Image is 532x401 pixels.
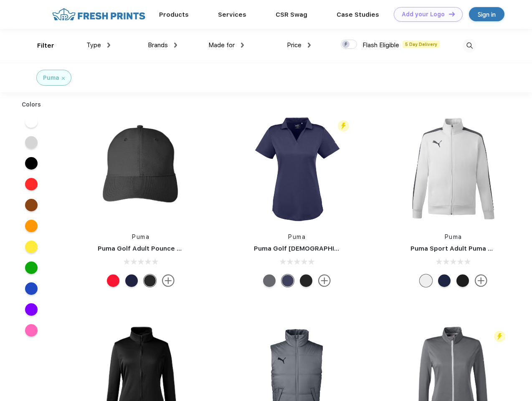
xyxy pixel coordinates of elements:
img: more.svg [162,274,175,287]
a: Puma [288,233,306,240]
span: Flash Eligible [362,41,399,49]
div: Peacoat [281,274,294,287]
span: Brands [148,41,168,49]
a: Products [159,11,189,18]
div: Sign in [478,10,496,19]
div: Puma Black [300,274,312,287]
span: Type [86,41,101,49]
img: dropdown.png [174,43,177,48]
div: Add your Logo [402,11,445,18]
div: Puma [43,74,59,82]
span: Made for [208,41,235,49]
img: func=resize&h=266 [241,113,352,224]
img: fo%20logo%202.webp [50,7,148,22]
a: Puma Golf Adult Pounce Adjustable Cap [98,245,225,252]
img: flash_active_toggle.svg [494,331,505,342]
div: Peacoat [438,274,451,287]
img: dropdown.png [241,43,244,48]
a: Sign in [469,7,504,21]
img: more.svg [318,274,331,287]
div: High Risk Red [107,274,119,287]
img: dropdown.png [308,43,311,48]
div: Filter [37,41,54,51]
div: Peacoat [125,274,138,287]
img: func=resize&h=266 [398,113,509,224]
div: Puma Black [456,274,469,287]
div: Colors [15,100,48,109]
img: func=resize&h=266 [85,113,196,224]
a: Puma [132,233,149,240]
a: Puma Golf [DEMOGRAPHIC_DATA]' Icon Golf Polo [254,245,409,252]
img: filter_cancel.svg [62,77,65,80]
div: Quiet Shade [263,274,276,287]
span: Price [287,41,301,49]
a: Puma [445,233,462,240]
img: desktop_search.svg [463,39,476,53]
img: flash_active_toggle.svg [338,120,349,132]
div: Puma Black [144,274,156,287]
img: DT [449,12,455,16]
a: CSR Swag [276,11,307,18]
span: 5 Day Delivery [403,41,440,48]
img: more.svg [475,274,487,287]
div: White and Quiet Shade [420,274,432,287]
a: Services [218,11,246,18]
img: dropdown.png [107,43,110,48]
